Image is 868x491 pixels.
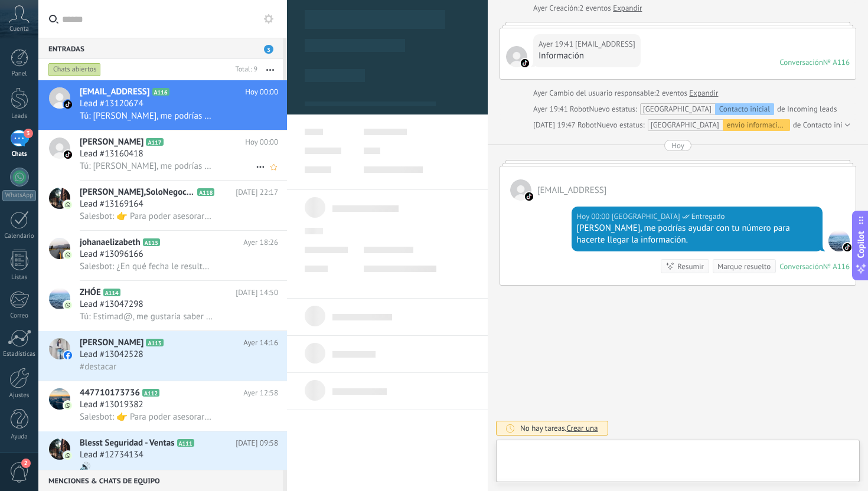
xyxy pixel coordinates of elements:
a: avataricon[PERSON_NAME]A117Hoy 00:00Lead #13160418Tú: [PERSON_NAME], me podrías ayudar con tu núm... [38,130,287,180]
a: Expandir [613,2,642,14]
span: robertlo2003@hotmail [510,179,531,201]
div: Marque resuelto [717,261,771,272]
img: icon [64,150,72,159]
span: robertlo2003@hotmail [537,185,606,196]
div: [PERSON_NAME], me podrías ayudar con tu número para hacerte llegar la información. [577,222,817,246]
a: avataricon[EMAIL_ADDRESS]A116Hoy 00:00Lead #13120674Tú: [PERSON_NAME], me podrías ayudar con tu n... [38,80,287,130]
div: envio informacion [723,119,790,131]
span: A112 [142,389,159,397]
span: 2 eventos [655,87,687,99]
span: [PERSON_NAME] [80,337,143,349]
span: [DATE] 09:58 [236,437,278,449]
span: A114 [103,289,120,296]
div: № A116 [823,261,850,271]
div: Chats abiertos [48,63,101,77]
span: Entregado [691,211,725,222]
span: [EMAIL_ADDRESS] [80,86,150,98]
div: № A116 [823,57,850,67]
div: Resumir [677,261,704,272]
a: avatariconBlesst Seguridad - VentasA111[DATE] 09:58Lead #12734134🔊 [38,431,287,481]
span: Copilot [855,231,867,258]
span: A113 [146,339,163,346]
span: 3 [24,129,33,138]
div: Ayer 19:41 [533,103,570,115]
span: [DATE] 14:50 [236,287,278,299]
span: Crear una [566,423,598,433]
img: icon [64,251,72,259]
div: Chats [2,150,37,158]
img: icon [64,201,72,209]
span: Blesst Seguridad - Ventas [80,437,175,449]
img: icon [64,451,72,460]
div: Creación: [533,2,642,14]
span: Salesbot: ¿En qué fecha le resultaría conveniente agendar una cita para conocer el proyecto? [80,261,213,272]
span: Tú: [PERSON_NAME], me podrías ayudar con tu número hacerte llegar la información. [80,161,213,172]
span: Lead #13019382 [80,399,143,411]
span: A117 [146,138,163,146]
div: Ayer [533,87,549,99]
img: tiktok_kommo.svg [843,243,851,251]
span: Lead #13160418 [80,148,143,160]
span: robertlo2003@hotmail [575,38,635,50]
div: Cambio del usuario responsable: [533,87,719,99]
span: A116 [152,88,169,96]
div: [DATE] 19:47 [533,119,577,131]
img: tiktok_kommo.svg [525,192,533,201]
span: Lead #13047298 [80,299,143,310]
span: Nuevo estatus: [589,103,637,115]
span: 🔊 [80,461,91,473]
span: 2 [21,459,31,468]
div: de Contacto inicial [596,119,854,131]
div: Hoy 00:00 [577,211,612,222]
span: 447710173736 [80,387,140,399]
span: Ayer 12:58 [243,387,278,399]
img: icon [64,100,72,109]
div: Entradas [38,38,283,59]
div: Leads [2,113,37,120]
span: 3 [264,45,273,54]
img: icon [64,351,72,359]
div: Listas [2,274,37,281]
span: Salesbot: 👉 Para poder asesorarte mejor, por favor elige una opción: 1️⃣ Quiero más información 2... [80,411,213,423]
span: Cuenta [9,25,29,33]
span: ZHÓE [80,287,101,299]
span: Ayer 14:16 [243,337,278,349]
div: WhatsApp [2,190,36,201]
span: [DATE] 22:17 [236,186,278,198]
span: Robot [570,104,589,114]
span: Salesbot: 👉 Para poder asesorarte mejor, por favor elige una opción: 1️⃣ Quiero más información 2... [80,211,213,222]
img: icon [64,401,72,410]
div: Ajustes [2,392,37,400]
div: Menciones & Chats de equipo [38,470,283,491]
span: Tú: [PERSON_NAME], me podrías ayudar con tu número para hacerte llegar la información. [80,110,213,122]
div: No hay tareas. [520,423,598,433]
div: Conversación [779,57,823,67]
div: Conversación [779,261,823,271]
div: Estadísticas [2,351,37,358]
span: Ayer 18:26 [243,237,278,248]
span: A111 [177,439,194,447]
a: avataricon[PERSON_NAME],SoloNegociosA118[DATE] 22:17Lead #13169164Salesbot: 👉 Para poder asesorar... [38,181,287,230]
a: avataricon[PERSON_NAME]A113Ayer 14:16Lead #13042528#destacar [38,331,287,381]
a: Expandir [689,87,718,99]
span: 2 eventos [579,2,611,14]
span: johanaelizabeth [80,237,141,248]
div: Ayer [533,2,549,14]
div: Correo [2,312,37,320]
span: A115 [143,238,160,246]
img: tiktok_kommo.svg [521,59,529,67]
span: A118 [197,188,214,196]
div: Contacto inicial [715,103,774,115]
span: Lead #13120674 [80,98,143,110]
span: Hoy 00:00 [245,86,278,98]
img: icon [64,301,72,309]
a: avatariconjohanaelizabethA115Ayer 18:26Lead #13096166Salesbot: ¿En qué fecha le resultaría conven... [38,231,287,280]
span: Nuevo estatus: [596,119,644,131]
a: avataricon447710173736A112Ayer 12:58Lead #13019382Salesbot: 👉 Para poder asesorarte mejor, por fa... [38,381,287,431]
div: Calendario [2,233,37,240]
div: de Incoming leads [589,103,837,115]
div: Ayer 19:41 [539,38,575,50]
span: robertlo2003@hotmail [506,46,527,67]
span: Lead #13096166 [80,248,143,260]
span: #destacar [80,361,116,372]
